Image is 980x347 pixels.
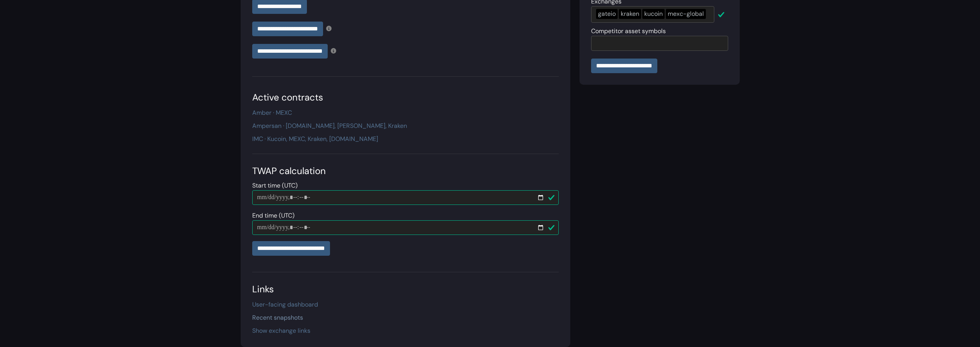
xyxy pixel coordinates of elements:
[252,327,310,335] a: Show exchange links
[252,164,559,178] div: TWAP calculation
[252,181,298,190] label: Start time (UTC)
[252,282,559,296] div: Links
[252,122,407,130] a: Ampersan · [DOMAIN_NAME], [PERSON_NAME], Kraken
[252,91,559,104] div: Active contracts
[252,135,378,143] a: IMC · Kucoin, MEXC, Kraken, [DOMAIN_NAME]
[252,313,303,322] a: Recent snapshots
[642,9,665,19] div: kucoin
[596,9,618,19] div: gateio
[252,300,318,308] a: User-facing dashboard
[252,211,295,220] label: End time (UTC)
[666,9,706,19] div: mexc-global
[252,109,292,117] a: Amber · MEXC
[591,27,666,36] label: Competitor asset symbols
[619,9,641,19] div: kraken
